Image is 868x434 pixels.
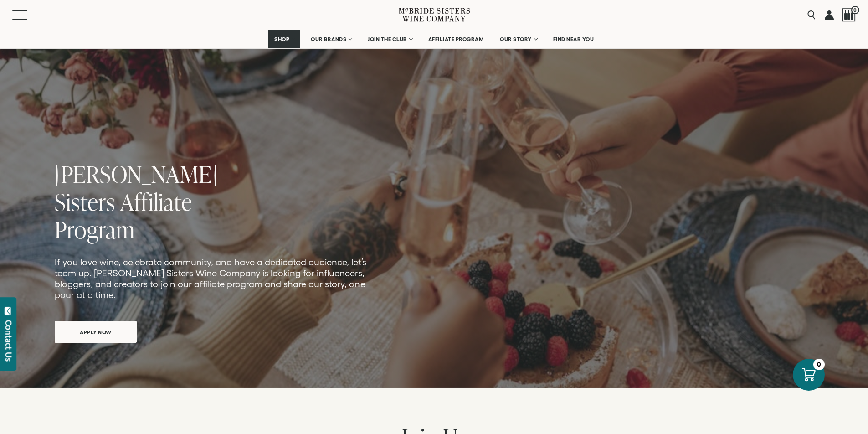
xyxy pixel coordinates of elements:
[362,30,418,48] a: JOIN THE CLUB
[311,36,346,42] span: OUR BRANDS
[55,321,137,343] a: APPLY NOW
[268,30,300,48] a: SHOP
[55,214,135,245] span: Program
[12,10,45,20] button: Mobile Menu Trigger
[120,186,192,217] span: Affiliate
[55,158,218,190] span: [PERSON_NAME]
[851,6,859,14] span: 0
[274,36,290,42] span: SHOP
[494,30,543,48] a: OUR STORY
[55,257,368,300] p: If you love wine, celebrate community, and have a dedicated audience, let’s team up. [PERSON_NAME...
[428,36,484,42] span: AFFILIATE PROGRAM
[553,36,594,42] span: FIND NEAR YOU
[500,36,532,42] span: OUR STORY
[64,323,128,341] span: APPLY NOW
[368,36,407,42] span: JOIN THE CLUB
[55,186,115,217] span: Sisters
[422,30,490,48] a: AFFILIATE PROGRAM
[305,30,357,48] a: OUR BRANDS
[4,320,13,362] div: Contact Us
[547,30,600,48] a: FIND NEAR YOU
[813,359,825,370] div: 0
